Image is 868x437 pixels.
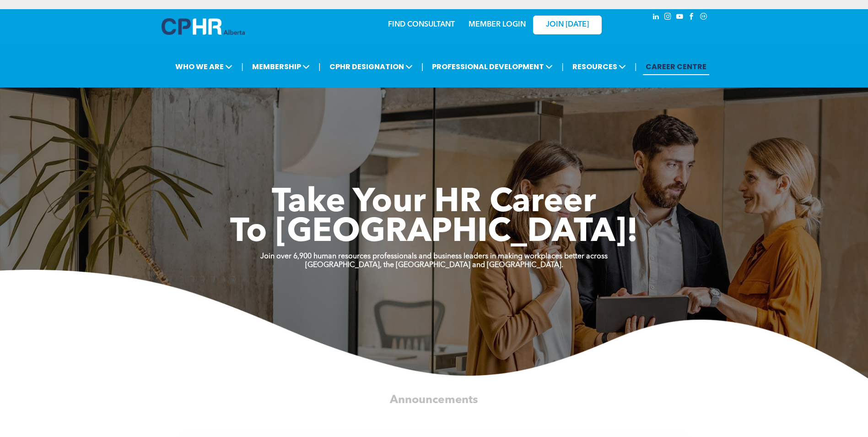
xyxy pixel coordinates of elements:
li: | [635,57,637,76]
span: Announcements [390,394,478,406]
li: | [241,57,243,76]
span: To [GEOGRAPHIC_DATA]! [230,216,638,249]
a: youtube [675,11,685,24]
span: PROFESSIONAL DEVELOPMENT [429,58,555,75]
li: | [318,57,321,76]
span: CPHR DESIGNATION [327,58,415,75]
span: Take Your HR Career [272,186,596,219]
span: MEMBERSHIP [249,58,313,75]
a: CAREER CENTRE [643,58,709,75]
span: JOIN [DATE] [546,21,589,29]
span: WHO WE ARE [173,58,235,75]
a: MEMBER LOGIN [469,21,526,28]
a: linkedin [651,11,661,24]
li: | [421,57,424,76]
a: FIND CONSULTANT [388,21,455,28]
img: A blue and white logo for cp alberta [162,18,245,35]
a: JOIN [DATE] [533,16,602,34]
li: | [561,57,564,76]
a: facebook [687,11,697,24]
a: Social network [699,11,709,24]
span: RESOURCES [570,58,629,75]
strong: [GEOGRAPHIC_DATA], the [GEOGRAPHIC_DATA] and [GEOGRAPHIC_DATA]. [305,262,563,269]
strong: Join over 6,900 human resources professionals and business leaders in making workplaces better ac... [260,253,608,260]
a: instagram [663,11,673,24]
